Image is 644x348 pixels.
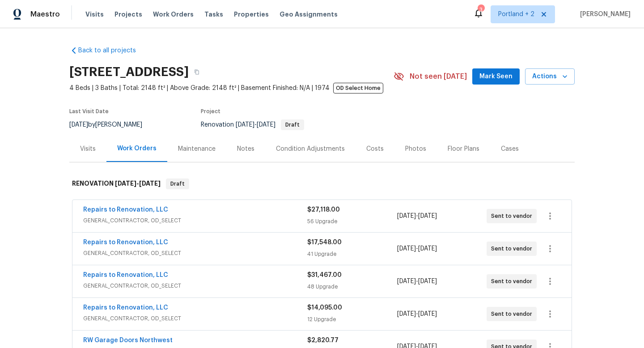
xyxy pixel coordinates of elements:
div: Condition Adjustments [276,144,345,153]
span: Sent to vendor [491,244,536,253]
span: Work Orders [153,10,194,19]
button: Mark Seen [472,68,520,85]
span: Maestro [30,10,60,19]
span: - [236,122,275,128]
span: Visits [85,10,104,19]
span: Renovation [201,122,304,128]
div: by [PERSON_NAME] [69,119,153,130]
h6: RENOVATION [72,178,161,189]
span: GENERAL_CONTRACTOR, OD_SELECT [83,281,307,290]
div: Work Orders [117,144,157,153]
span: [DATE] [397,311,416,317]
div: 56 Upgrade [307,217,397,226]
span: $31,467.00 [307,272,342,278]
span: Draft [167,179,188,188]
h2: [STREET_ADDRESS] [69,68,189,76]
div: Notes [237,144,254,153]
span: - [115,180,161,187]
span: [DATE] [115,180,136,187]
span: Projects [114,10,142,19]
span: [DATE] [418,246,437,252]
span: GENERAL_CONTRACTOR, OD_SELECT [83,216,307,225]
span: [DATE] [257,122,275,128]
a: Repairs to Renovation, LLC [83,305,168,311]
div: Cases [501,144,519,153]
span: - [397,310,437,318]
div: Floor Plans [448,144,479,153]
span: Not seen [DATE] [410,72,467,81]
span: [PERSON_NAME] [576,10,631,19]
div: RENOVATION [DATE]-[DATE]Draft [69,170,575,198]
span: [DATE] [418,278,437,284]
span: [DATE] [236,122,254,128]
span: [DATE] [139,180,161,187]
div: Photos [405,144,426,153]
span: GENERAL_CONTRACTOR, OD_SELECT [83,314,307,323]
span: Last Visit Date [69,109,109,114]
a: Repairs to Renovation, LLC [83,239,168,246]
span: Project [201,109,220,114]
span: Sent to vendor [491,310,536,318]
a: RW Garage Doors Northwest [83,337,173,344]
div: 3 [478,5,484,14]
span: Draft [282,122,303,127]
span: GENERAL_CONTRACTOR, OD_SELECT [83,249,307,258]
a: Repairs to Renovation, LLC [83,207,168,213]
span: Tasks [204,11,223,17]
div: Maintenance [178,144,216,153]
div: Visits [80,144,96,153]
span: Geo Assignments [280,10,338,19]
span: $17,548.00 [307,239,342,246]
button: Actions [525,68,575,85]
span: [DATE] [418,311,437,317]
span: - [397,277,437,286]
span: $27,118.00 [307,207,340,213]
span: Properties [234,10,269,19]
span: [DATE] [397,213,416,219]
span: Actions [532,71,568,82]
span: [DATE] [397,246,416,252]
a: Back to all projects [69,46,155,55]
span: OD Select Home [333,83,383,93]
span: Portland + 2 [498,10,534,19]
span: - [397,244,437,253]
span: Sent to vendor [491,212,536,221]
span: [DATE] [418,213,437,219]
div: 41 Upgrade [307,250,397,259]
div: Costs [366,144,384,153]
span: [DATE] [69,122,88,128]
div: 48 Upgrade [307,282,397,291]
span: Sent to vendor [491,277,536,286]
a: Repairs to Renovation, LLC [83,272,168,278]
span: Mark Seen [479,71,513,82]
div: 12 Upgrade [307,315,397,324]
span: $2,820.77 [307,337,339,344]
span: - [397,212,437,221]
span: 4 Beds | 3 Baths | Total: 2148 ft² | Above Grade: 2148 ft² | Basement Finished: N/A | 1974 [69,84,394,93]
span: $14,095.00 [307,305,342,311]
span: [DATE] [397,278,416,284]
